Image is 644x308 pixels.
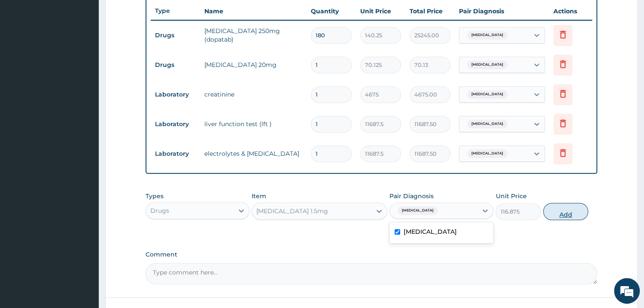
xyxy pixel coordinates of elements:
[389,192,434,200] label: Pair Diagnosis
[256,207,328,215] div: [MEDICAL_DATA] 1.5mg
[151,146,200,162] td: Laboratory
[151,3,200,19] th: Type
[398,206,438,215] span: [MEDICAL_DATA]
[151,27,200,43] td: Drugs
[16,43,35,64] img: d_794563401_company_1708531726252_794563401
[252,192,266,200] label: Item
[356,3,405,20] th: Unit Price
[467,120,507,128] span: [MEDICAL_DATA]
[200,115,307,133] td: liver function test (lft )
[467,90,507,99] span: [MEDICAL_DATA]
[543,203,588,220] button: Add
[495,192,526,200] label: Unit Price
[200,145,307,162] td: electrolytes & [MEDICAL_DATA]
[549,3,592,20] th: Actions
[200,22,307,48] td: [MEDICAL_DATA] 250mg (dopatab)
[45,48,144,59] div: Chat with us now
[4,211,164,242] textarea: Type your message and hit 'Enter'
[146,251,597,258] label: Comment
[150,206,169,215] div: Drugs
[467,31,507,39] span: [MEDICAL_DATA]
[405,3,455,20] th: Total Price
[200,56,307,73] td: [MEDICAL_DATA] 20mg
[141,4,161,25] div: Minimize live chat window
[200,3,307,20] th: Name
[404,227,457,236] label: [MEDICAL_DATA]
[151,116,200,132] td: Laboratory
[50,97,118,183] span: We're online!
[146,193,164,200] label: Types
[151,87,200,103] td: Laboratory
[467,60,507,69] span: [MEDICAL_DATA]
[151,57,200,73] td: Drugs
[200,86,307,103] td: creatinine
[455,3,549,20] th: Pair Diagnosis
[467,149,507,158] span: [MEDICAL_DATA]
[307,3,356,20] th: Quantity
